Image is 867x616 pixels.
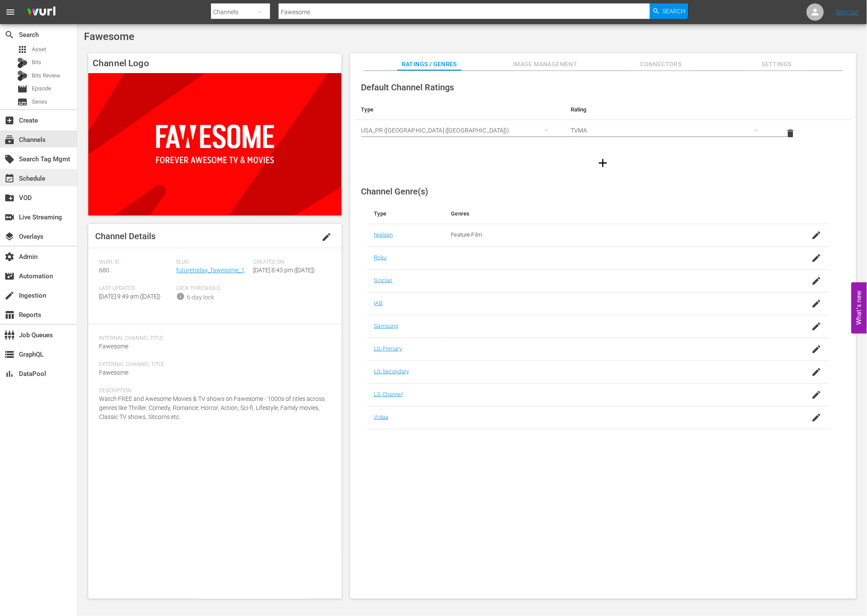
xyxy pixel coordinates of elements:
th: Rating [564,99,773,120]
span: External Channel Title: [99,361,326,368]
span: Live Streaming [4,212,15,222]
span: Channels [4,135,15,145]
a: Sinclair [374,277,393,283]
span: Bits Review [32,71,60,80]
span: Episode [17,84,28,94]
span: Admin [4,252,15,262]
button: edit [317,227,337,247]
span: Channel Details [95,231,155,241]
span: DataPool [4,369,15,379]
span: 680 [99,267,109,274]
table: simple table [354,99,852,147]
div: USA_PR ([GEOGRAPHIC_DATA] ([GEOGRAPHIC_DATA])) [361,118,557,142]
span: Connectors [629,59,693,70]
span: Image Management [513,59,578,70]
button: delete [780,123,801,144]
a: LG Secondary [374,368,409,375]
span: Episode [32,84,51,93]
span: Search [663,3,686,19]
div: 6-day lock [187,293,214,302]
span: Slug: [176,259,249,266]
span: delete [786,128,796,139]
a: IAB [374,300,382,306]
span: Description: [99,388,326,394]
span: Created On: [253,259,326,266]
button: Search [650,3,688,19]
span: Search Tag Mgmt [4,154,15,164]
span: Lock Threshold: [176,285,249,292]
span: Fawesome [99,369,128,376]
span: Fawesome [99,343,128,350]
span: Settings [745,59,809,70]
span: Job Queues [4,330,15,340]
span: Ingestion [4,290,15,301]
div: Bits Review [17,71,28,81]
a: Vidaa [374,414,388,420]
a: LG Channel [374,391,403,397]
span: Ratings / Genres [397,59,462,70]
span: Bits [32,58,41,67]
span: Watch FREE and Awesome Movies & TV shows on Fawesome - 1000s of titles across genres like Thrille... [99,395,325,420]
span: VOD [4,193,15,203]
h4: Channel Logo [88,53,342,73]
span: info [176,292,185,301]
a: Roku [374,254,387,261]
span: Series [17,97,28,107]
a: Nielsen [374,231,393,238]
span: edit [322,232,332,242]
th: Type [354,99,564,120]
span: Last Updated: [99,285,172,292]
div: Bits [17,58,28,68]
span: Series [32,98,47,106]
div: TVMA [571,118,766,142]
span: Overlays [4,231,15,242]
span: Asset [32,45,46,54]
span: [DATE] 9:49 am ([DATE]) [99,293,161,300]
a: Sign Out [836,9,859,15]
th: Type [367,203,444,224]
th: Genres [444,203,779,224]
span: Asset [17,44,28,55]
a: LG Primary [374,345,402,352]
span: Reports [4,310,15,320]
span: Schedule [4,173,15,184]
span: Automation [4,271,15,281]
img: ans4CAIJ8jUAAAAAAAAAAAAAAAAAAAAAAAAgQb4GAAAAAAAAAAAAAAAAAAAAAAAAJMjXAAAAAAAAAAAAAAAAAAAAAAAAgAT5G... [21,2,62,22]
span: Default Channel Ratings [361,82,454,92]
span: Create [4,115,15,126]
span: Search [4,30,15,40]
span: Fawesome [84,31,134,43]
span: Wurl ID: [99,259,172,266]
a: Samsung [374,323,398,329]
span: [DATE] 8:43 pm ([DATE]) [253,267,315,274]
span: menu [5,7,16,17]
span: GraphQL [4,349,15,360]
span: Channel Genre(s) [361,186,429,197]
button: Open Feedback Widget [851,283,867,334]
span: Internal Channel Title: [99,335,326,342]
img: Fawesome [88,73,342,216]
a: futuretoday_fawesome_1 [176,267,245,274]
